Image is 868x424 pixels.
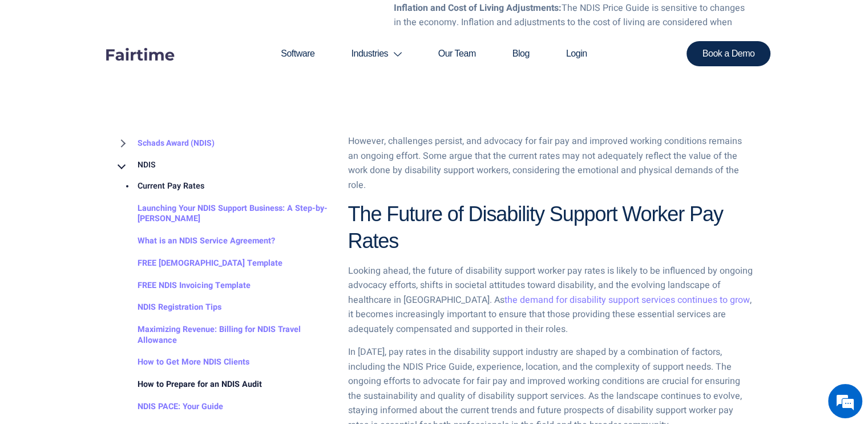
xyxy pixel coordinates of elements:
[394,1,562,15] strong: Inflation and Cost of Living Adjustments:
[115,297,221,319] a: NDIS Registration Tips
[115,351,249,374] a: How to Get More NDIS Clients
[494,26,548,81] a: Blog
[115,133,215,154] a: Schads Award (NDIS)
[115,175,204,198] a: Current Pay Rates
[348,201,754,255] h2: The Future of Disability Support Worker Pay Rates
[263,26,333,81] a: Software
[420,26,494,81] a: Our Team
[115,319,331,351] a: Maximizing Revenue: Billing for NDIS Travel Allowance
[115,154,156,176] a: NDIS
[187,6,215,33] div: Minimize live chat window
[348,264,754,337] p: Looking ahead, the future of disability support worker pay rates is likely to be influenced by on...
[348,134,754,193] p: However, challenges persist, and advocacy for fair pay and improved working conditions remains an...
[115,253,282,275] a: FREE [DEMOGRAPHIC_DATA] Template
[394,1,754,59] li: The NDIS Price Guide is sensitive to changes in the economy. Inflation and adjustments to the cos...
[504,293,750,307] a: the demand for disability support services continues to grow
[59,64,192,79] div: Chat with us now
[115,275,251,297] a: FREE NDIS Invoicing Template
[6,294,217,334] textarea: Type your message and hit 'Enter'
[115,374,262,396] a: How to Prepare for an NDIS Audit
[703,49,755,58] span: Book a Demo
[66,135,158,250] span: We're online!
[115,230,275,253] a: What is an NDIS Service Agreement?
[687,41,771,66] a: Book a Demo
[115,198,331,230] a: Launching Your NDIS Support Business: A Step-by-[PERSON_NAME]
[115,396,223,418] a: NDIS PACE: Your Guide
[548,26,605,81] a: Login
[333,26,419,81] a: Industries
